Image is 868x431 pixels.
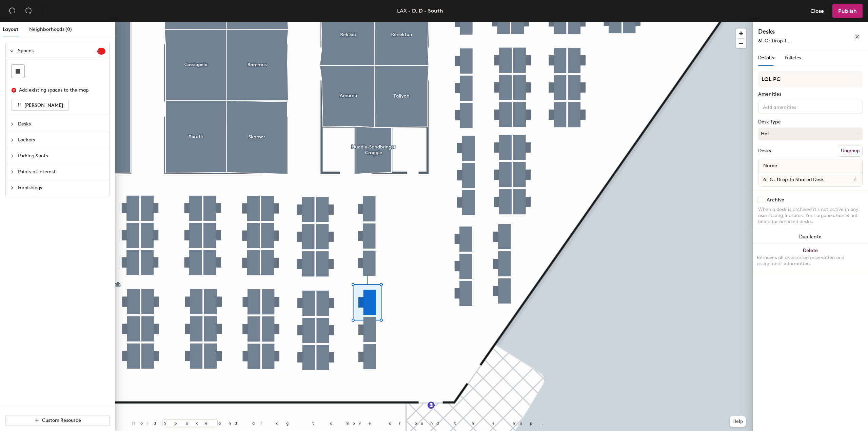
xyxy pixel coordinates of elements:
[810,8,824,14] span: Close
[18,43,97,59] span: Spaces
[758,148,771,154] div: Desks
[18,148,105,164] span: Parking Spots
[29,26,72,32] span: Neighborhoods (0)
[838,8,857,14] span: Publish
[758,55,774,61] span: Details
[855,34,860,39] span: close
[18,116,105,132] span: Desks
[3,26,18,32] span: Layout
[805,4,830,18] button: Close
[5,415,110,426] button: Custom Resource
[10,138,14,142] span: collapsed
[758,27,833,36] h4: Desks
[18,180,105,196] span: Furnishings
[42,417,81,423] span: Custom Resource
[9,7,16,14] span: undo
[758,38,790,44] span: 61-C : Drop-I...
[758,119,863,125] div: Desk Type
[397,6,443,15] div: LAX - D, D - South
[24,102,63,108] span: [PERSON_NAME]
[10,49,14,53] span: expanded
[762,102,823,111] input: Add amenities
[10,170,14,174] span: collapsed
[18,132,105,148] span: Lockers
[97,48,105,55] sup: 1
[757,255,864,267] div: Removes all associated reservation and assignment information
[758,207,863,225] div: When a desk is archived it's not active in any user-facing features. Your organization is not bil...
[785,55,801,61] span: Policies
[753,244,868,274] button: DeleteRemoves all associated reservation and assignment information
[5,4,19,18] button: Undo (⌘ + Z)
[760,160,781,172] span: Name
[838,145,863,157] button: Ungroup
[767,197,784,203] div: Archive
[10,154,14,158] span: collapsed
[10,122,14,126] span: collapsed
[832,4,863,18] button: Publish
[753,230,868,244] button: Duplicate
[22,4,35,18] button: Redo (⌘ + ⇧ + Z)
[758,128,863,140] button: Hot
[11,100,69,111] button: [PERSON_NAME]
[10,186,14,190] span: collapsed
[18,164,105,180] span: Points of Interest
[12,88,16,93] span: close-circle
[758,92,863,97] div: Amenities
[730,416,746,427] button: Help
[19,86,100,94] div: Add existing spaces to the map
[97,49,105,54] span: 1
[760,175,861,184] input: Unnamed desk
